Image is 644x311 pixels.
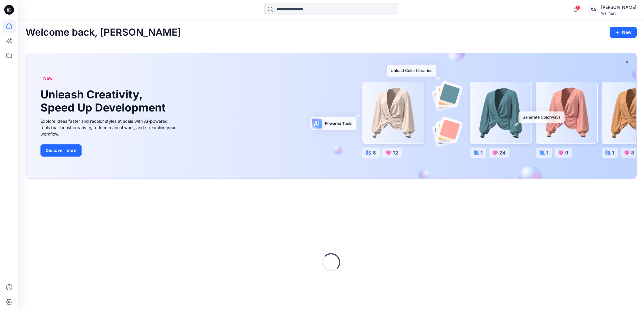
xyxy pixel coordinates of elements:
[40,118,177,137] div: Explore ideas faster and recolor styles at scale with AI-powered tools that boost creativity, red...
[40,88,168,114] h1: Unleash Creativity, Speed Up Development
[575,5,580,10] span: 1
[610,27,637,38] button: New
[601,11,636,16] div: Walmart
[40,144,177,157] a: Discover more
[43,75,53,82] span: New
[588,4,599,15] div: SA
[26,27,181,38] h2: Welcome back, [PERSON_NAME]
[601,4,636,11] div: [PERSON_NAME]
[40,144,82,157] button: Discover more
